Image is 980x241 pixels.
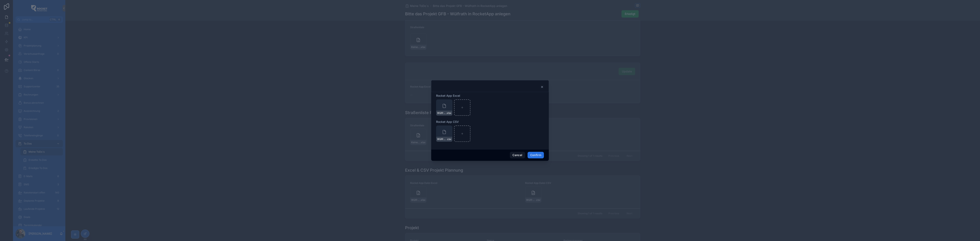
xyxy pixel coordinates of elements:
span: Rocket App CSV [436,120,459,123]
span: Rocket App Excel [436,94,460,97]
button: Confirm [528,152,544,158]
span: Wülfrath_upload [437,138,447,141]
button: Cancel [510,152,525,158]
span: .xlsx [446,111,451,115]
span: .csv [447,138,451,141]
span: Wülfrath_upload [437,111,446,115]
